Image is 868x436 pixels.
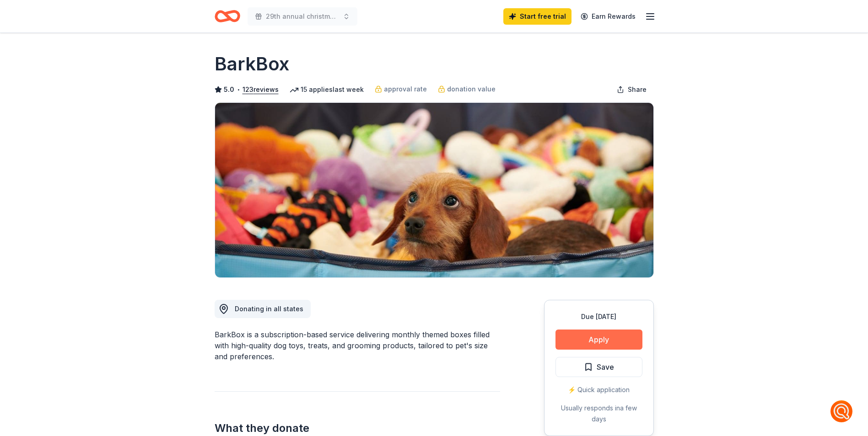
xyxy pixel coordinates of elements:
span: Save [597,361,614,373]
span: Share [628,84,647,95]
span: Donating in all states [235,305,303,313]
span: • [237,86,240,93]
span: 5.0 [224,84,234,95]
button: Share [609,80,654,99]
button: Save [555,357,642,377]
div: ⚡️ Quick application [555,384,642,395]
a: approval rate [375,84,427,95]
span: 29th annual christmas in the [GEOGRAPHIC_DATA] [266,11,339,22]
div: BarkBox is a subscription-based service delivering monthly themed boxes filled with high-quality ... [215,329,500,362]
div: 15 applies last week [290,84,364,95]
button: Apply [555,330,642,350]
h2: What they donate [215,421,500,436]
a: donation value [438,84,496,95]
a: Start free trial [503,8,571,25]
a: Home [215,5,240,27]
h1: BarkBox [215,51,289,77]
img: Image for BarkBox [215,103,653,277]
button: 29th annual christmas in the [GEOGRAPHIC_DATA] [248,7,357,26]
div: Usually responds in a few days [555,403,642,425]
span: donation value [447,84,496,95]
button: 123reviews [243,84,279,95]
a: Earn Rewards [575,8,641,25]
span: approval rate [384,84,427,95]
div: Due [DATE] [555,311,642,322]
